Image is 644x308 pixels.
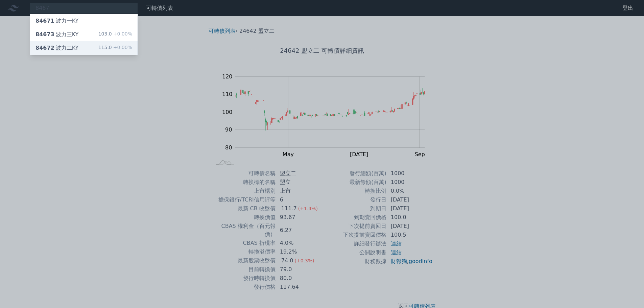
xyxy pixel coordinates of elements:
span: 84671 [35,18,54,24]
div: 103.0 [98,30,132,39]
span: 84673 [35,31,54,38]
span: +0.00% [112,31,132,37]
div: 波力一KY [35,17,78,25]
div: 波力三KY [35,30,78,39]
span: 84672 [35,45,54,51]
div: 波力二KY [35,44,78,52]
div: 115.0 [98,44,132,52]
a: 84672波力二KY 115.0+0.00% [30,41,138,55]
a: 84671波力一KY [30,14,138,28]
a: 84673波力三KY 103.0+0.00% [30,28,138,41]
span: +0.00% [112,45,132,50]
